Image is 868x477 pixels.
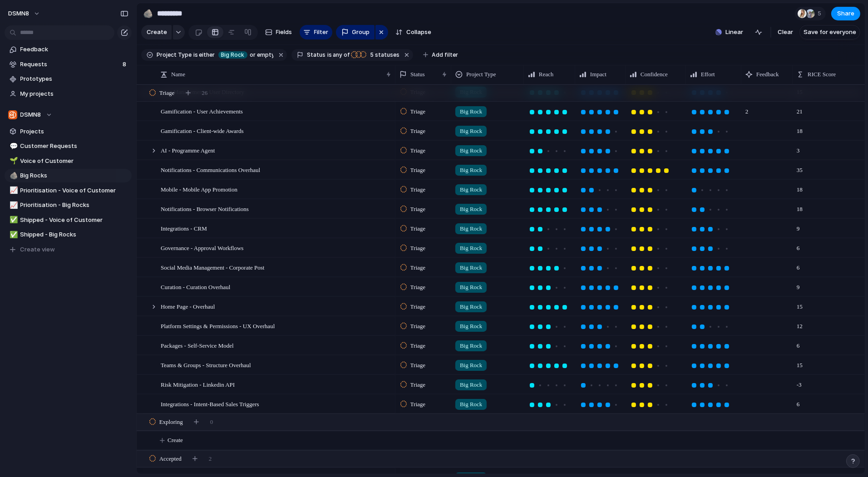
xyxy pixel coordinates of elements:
[8,186,17,195] button: 📈
[249,51,274,59] span: or empty
[159,454,182,463] span: Accepted
[460,361,482,370] span: Big Rock
[460,322,482,331] span: Big Rock
[10,185,16,196] div: 📈
[209,454,212,463] span: 2
[460,166,482,175] span: Big Rock
[460,263,482,272] span: Big Rock
[20,245,55,254] span: Create view
[5,58,132,71] a: Requests8
[406,28,431,37] span: Collapse
[143,7,153,20] div: 🪨
[8,230,17,239] button: ✅
[20,45,128,54] span: Feedback
[5,184,132,197] a: 📈Prioritisation - Voice of Customer
[793,258,804,272] span: 6
[20,171,128,180] span: Big Rocks
[10,141,16,152] div: 💬
[793,141,804,155] span: 3
[159,89,174,98] span: Triage
[141,6,155,21] button: 🪨
[210,418,213,427] span: 0
[367,51,399,59] span: statuses
[410,205,425,214] span: Triage
[410,400,425,409] span: Triage
[742,102,752,116] span: 2
[410,166,425,175] span: Triage
[5,198,132,212] div: 📈Prioritisation - Big Rocks
[20,201,128,210] span: Prioritisation - Big Rocks
[410,224,425,233] span: Triage
[793,219,804,233] span: 9
[831,7,860,20] button: Share
[20,60,120,69] span: Requests
[725,28,743,37] span: Linear
[161,262,265,272] span: Social Media Management - Corporate Post
[410,244,425,253] span: Triage
[8,157,17,166] button: 🌱
[460,302,482,311] span: Big Rock
[410,322,425,331] span: Triage
[5,125,132,138] a: Projects
[20,186,128,195] span: Prioritisation - Voice of Customer
[5,169,132,182] a: 🪨Big Rocks
[410,263,425,272] span: Triage
[460,185,482,194] span: Big Rock
[314,28,329,37] span: Filter
[161,301,215,311] span: Home Page - Overhaul
[10,230,16,240] div: ✅
[5,154,132,168] a: 🌱Voice of Customer
[161,145,215,155] span: AI - Programme Agent
[418,49,464,61] button: Add filter
[157,51,192,59] span: Project Type
[793,161,806,175] span: 35
[261,25,296,39] button: Fields
[774,25,797,39] button: Clear
[756,70,779,79] span: Feedback
[466,70,496,79] span: Project Type
[793,375,805,389] span: -3
[20,142,128,151] span: Customer Requests
[171,70,185,79] span: Name
[410,185,425,194] span: Triage
[793,336,804,350] span: 6
[837,9,854,18] span: Share
[460,380,482,389] span: Big Rock
[460,400,482,409] span: Big Rock
[20,110,41,119] span: DSMN8
[8,142,17,151] button: 💬
[161,359,251,370] span: Teams & Groups - Structure Overhaul
[793,297,806,311] span: 15
[198,51,216,59] span: either
[712,25,747,39] button: Linear
[590,70,607,79] span: Impact
[539,70,553,79] span: Reach
[161,379,235,389] span: Risk Mitigation - Linkedin API
[123,60,128,69] span: 8
[460,341,482,350] span: Big Rock
[161,203,249,214] span: Notifications - Browser Notifications
[221,51,245,59] span: Big Rock
[20,157,128,166] span: Voice of Customer
[460,127,482,136] span: Big Rock
[793,356,806,370] span: 15
[5,228,132,241] a: ✅Shipped - Big Rocks
[147,28,167,37] span: Create
[799,25,860,39] button: Save for everyone
[325,50,351,60] button: isany of
[307,51,325,59] span: Status
[161,125,244,136] span: Gamification - Client-wide Awards
[350,50,401,60] button: 5 statuses
[10,171,16,181] div: 🪨
[641,70,668,79] span: Confidence
[460,244,482,253] span: Big Rock
[460,283,482,292] span: Big Rock
[460,205,482,214] span: Big Rock
[8,201,17,210] button: 📈
[5,87,132,101] a: My projects
[161,106,243,116] span: Gamification - User Achievements
[336,25,375,39] button: Group
[217,50,276,60] button: Big Rockor empty
[460,107,482,116] span: Big Rock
